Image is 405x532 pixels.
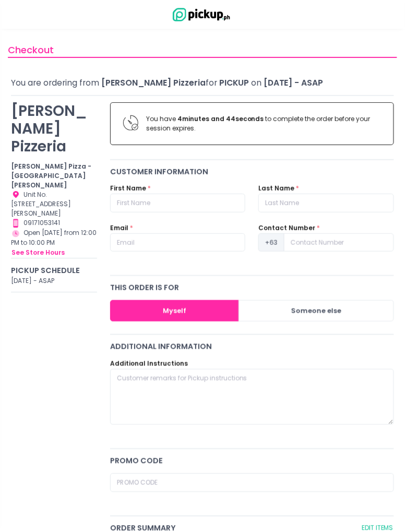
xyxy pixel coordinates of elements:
input: Last Name [258,194,394,212]
span: Pickup [219,77,249,88]
div: Pickup Schedule [11,265,97,277]
b: 4 minutes and 44 seconds [177,114,264,123]
div: 09171053141 [11,218,97,228]
div: Large button group [110,300,394,322]
span: +63 [258,233,284,252]
input: Email [110,233,246,252]
div: Open [DATE] from 12:00 PM to 10:00 PM [11,228,97,258]
label: First Name [110,184,146,193]
div: Additional Information [110,341,394,353]
p: [PERSON_NAME] Pizzeria [11,102,97,155]
button: Someone else [239,300,394,322]
input: Contact Number [284,233,394,252]
div: You are ordering from for on [11,77,394,89]
div: Customer Information [110,167,394,178]
button: see store hours [11,247,65,258]
div: Promo code [110,456,394,467]
label: Additional Instructions [110,359,188,369]
img: logo [169,7,231,22]
b: [PERSON_NAME] Pizza - [GEOGRAPHIC_DATA][PERSON_NAME] [11,162,91,190]
input: Promo Code [110,474,394,492]
div: You have to complete the order before your session expires. [146,114,381,133]
label: Email [110,223,128,233]
span: [DATE] - ASAP [264,77,324,88]
div: this order is for [110,282,394,294]
input: First Name [110,194,246,212]
div: Unit No. [STREET_ADDRESS][PERSON_NAME] [11,190,97,219]
label: Last Name [258,184,294,193]
button: Myself [110,300,239,322]
label: Contact Number [258,223,315,233]
div: Checkout [8,43,397,58]
div: [DATE] - ASAP [11,276,97,286]
span: [PERSON_NAME] Pizzeria [101,77,206,88]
